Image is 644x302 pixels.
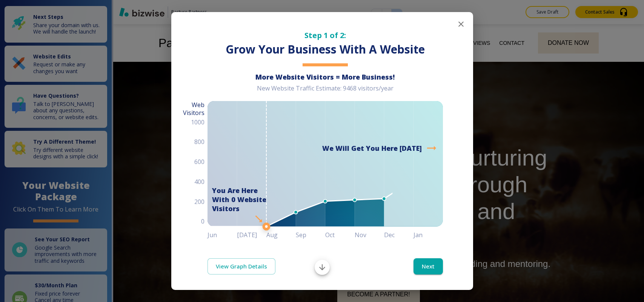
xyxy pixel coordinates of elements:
[207,258,275,274] a: View Graph Details
[207,42,443,57] h3: Grow Your Business With A Website
[355,230,384,240] h6: Nov
[384,230,413,240] h6: Dec
[207,30,443,40] h5: Step 1 of 2:
[237,230,266,240] h6: [DATE]
[266,230,296,240] h6: Aug
[207,230,237,240] h6: Jun
[315,260,330,275] button: Scroll to bottom
[413,230,443,240] h6: Jan
[207,84,443,98] div: New Website Traffic Estimate: 9468 visitors/year
[413,258,443,274] button: Next
[296,230,325,240] h6: Sep
[207,72,443,81] h6: More Website Visitors = More Business!
[325,230,355,240] h6: Oct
